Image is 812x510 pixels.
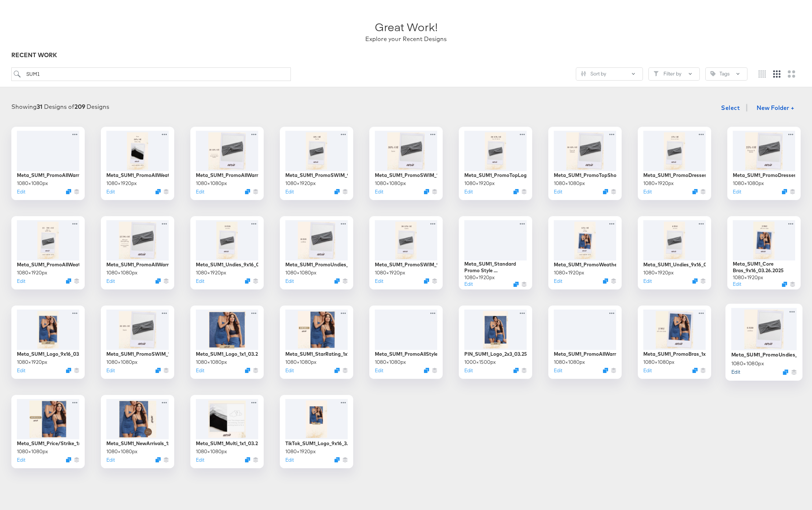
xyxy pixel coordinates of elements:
[375,351,437,358] div: Meta_SUM1_PromoAllStyle_1x1_03.25.25
[721,103,740,113] span: Select
[66,189,71,194] button: Duplicate
[66,368,71,373] svg: Duplicate
[334,278,340,284] svg: Duplicate
[375,278,383,285] button: Edit
[782,282,787,287] svg: Duplicate
[156,368,161,373] svg: Duplicate
[513,368,519,373] svg: Duplicate
[196,261,258,268] div: Meta_SUM1_Undies_9x16_04.15.25
[11,306,85,379] div: Meta_SUM1_Logo_9x16_03.26.20251080×1920pxEditDuplicate
[692,189,698,194] button: Duplicate
[464,172,527,179] div: Meta_SUM1_PromoTopLogo_9x16_04.01.25
[17,351,79,358] div: Meta_SUM1_Logo_9x16_03.26.2025
[643,261,706,268] div: Meta_SUM1_Undies_9x16_04.01.25
[17,261,79,268] div: Meta_SUM1_PromoAllWeather_9x16_04.22.25
[11,395,85,468] div: Meta_SUM1_Price/Strike_1x1_03.25.251080×1080pxEditDuplicate
[106,172,169,179] div: Meta_SUM1_PromoAllWeather_9x16_04.29.25
[17,359,47,366] div: 1080 × 1920 px
[66,457,71,462] svg: Duplicate
[334,189,340,194] svg: Duplicate
[106,448,138,455] div: 1080 × 1080 px
[66,278,71,284] button: Duplicate
[654,71,659,76] svg: Filter
[106,359,138,366] div: 1080 × 1080 px
[106,188,115,195] button: Edit
[17,457,25,463] button: Edit
[106,367,115,374] button: Edit
[106,351,169,358] div: Meta_SUM1_PromoSWIM_1x1_04.01.25
[375,19,438,35] div: Great Work!
[106,278,115,285] button: Edit
[196,457,204,463] button: Edit
[424,189,429,194] svg: Duplicate
[285,457,294,463] button: Edit
[705,67,747,81] button: TagTags
[285,180,316,187] div: 1080 × 1920 px
[17,180,48,187] div: 1080 × 1080 px
[783,369,788,375] button: Duplicate
[156,278,161,284] svg: Duplicate
[190,127,264,200] div: Meta_SUM1_PromoAllWarmWeather_1x1_04.04.251080×1080pxEditDuplicate
[245,368,250,373] svg: Duplicate
[196,351,258,358] div: Meta_SUM1_Logo_1x1_03.25.25
[245,278,250,284] svg: Duplicate
[285,440,348,447] div: TikTok_SUM1_Logo_9x16_3.25.25
[733,188,741,195] button: Edit
[554,359,585,366] div: 1080 × 1080 px
[106,180,137,187] div: 1080 × 1920 px
[17,188,25,195] button: Edit
[554,367,562,374] button: Edit
[334,457,340,462] svg: Duplicate
[196,180,227,187] div: 1080 × 1080 px
[643,188,652,195] button: Edit
[285,278,294,285] button: Edit
[782,189,787,194] button: Duplicate
[156,189,161,194] button: Duplicate
[285,172,348,179] div: Meta_SUM1_PromoSWIM_9x16_04.04.25
[576,67,643,81] button: SlidersSort by
[334,368,340,373] svg: Duplicate
[196,269,226,276] div: 1080 × 1920 px
[280,395,353,468] div: TikTok_SUM1_Logo_9x16_3.25.251080×1920pxEditDuplicate
[11,127,85,200] div: Meta_SUM1_PromoAllWarmWeather_1x1_04.28.251080×1080pxEditDuplicate
[17,367,25,374] button: Edit
[554,172,616,179] div: Meta_SUM1_PromoTopShorts_1x1_04.01.25
[11,67,291,81] input: Search for a design
[513,282,519,287] button: Duplicate
[603,278,608,284] svg: Duplicate
[731,351,797,358] div: Meta_SUM1_PromoUndies_1x1_04.01.25
[464,359,496,366] div: 1000 × 1500 px
[692,368,698,373] button: Duplicate
[285,351,348,358] div: Meta_SUM1_StarRating_1x1_03.25.25
[196,172,258,179] div: Meta_SUM1_PromoAllWarmWeather_1x1_04.04.25
[156,457,161,462] button: Duplicate
[190,395,264,468] div: Meta_SUM1_Multi_1x1_03.25.251080×1080pxEditDuplicate
[692,278,698,284] button: Duplicate
[196,367,204,374] button: Edit
[788,70,795,78] svg: Large grid
[643,180,674,187] div: 1080 × 1920 px
[101,395,174,468] div: Meta_SUM1_NewArrivals_1x1_03.25.251080×1080pxEditDuplicate
[718,100,743,115] button: Select
[464,281,473,288] button: Edit
[648,67,700,81] button: FilterFilter by
[17,448,48,455] div: 1080 × 1080 px
[773,70,780,78] svg: Medium grid
[196,440,258,447] div: Meta_SUM1_Multi_1x1_03.25.25
[603,189,608,194] svg: Duplicate
[37,103,43,110] strong: 31
[424,278,429,284] svg: Duplicate
[464,274,495,281] div: 1080 × 1920 px
[245,189,250,194] svg: Duplicate
[424,368,429,373] button: Duplicate
[101,127,174,200] div: Meta_SUM1_PromoAllWeather_9x16_04.29.251080×1920pxEditDuplicate
[727,127,801,200] div: Meta_SUM1_PromoDressesSkirt_1x1_04.01.251080×1080pxEditDuplicate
